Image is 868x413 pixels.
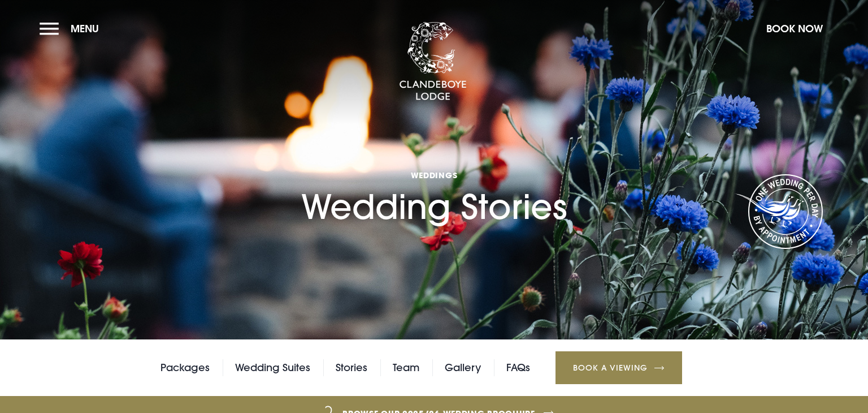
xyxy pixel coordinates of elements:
[336,359,367,376] a: Stories
[555,351,682,384] a: Book a Viewing
[399,22,467,101] img: Clandeboye Lodge
[761,16,828,41] button: Book Now
[235,359,310,376] a: Wedding Suites
[160,359,210,376] a: Packages
[301,118,567,227] h1: Wedding Stories
[393,359,419,376] a: Team
[445,359,481,376] a: Gallery
[506,359,530,376] a: FAQs
[71,22,99,35] span: Menu
[301,170,567,180] span: Weddings
[40,16,105,41] button: Menu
